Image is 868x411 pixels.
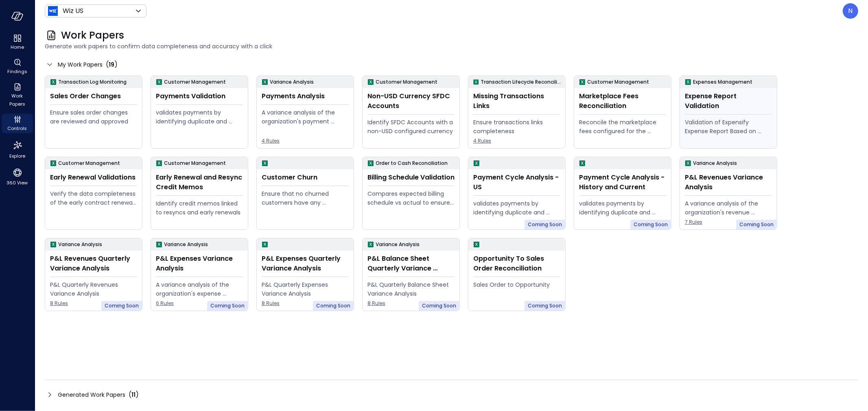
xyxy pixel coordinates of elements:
[58,390,125,399] span: Generated Work Papers
[156,254,243,273] div: P&L Expenses Variance Analysis
[262,189,349,207] div: Ensure that no churned customers have any remaining open invoices
[739,221,774,229] span: Coming Soon
[579,173,666,192] div: Payment Cycle Analysis - History and Current
[367,189,455,207] div: Compares expected billing schedule vs actual to ensure timely and compliant invoicing
[367,118,455,136] div: Identify SFDC Accounts with a non-USD configured currency
[367,280,455,298] div: P&L Quarterly Balance Sheet Variance Analysis
[528,302,562,310] span: Coming Soon
[8,124,27,132] span: Controls
[50,108,137,126] div: Ensure sales order changes are reviewed and approved
[2,166,33,188] div: 360 View
[262,280,349,298] div: P&L Quarterly Expenses Variance Analysis
[58,60,103,69] span: My Work Papers
[579,118,666,136] div: Reconcile the marketplace fees configured for the Opportunity to the actual fees being paid
[109,61,114,69] span: 19
[58,240,102,249] p: Variance Analysis
[5,92,30,108] span: Work Papers
[316,302,350,310] span: Coming Soon
[376,78,437,86] p: Customer Management
[50,254,137,273] div: P&L Revenues Quarterly Variance Analysis
[579,91,666,111] div: Marketplace Fees Reconciliation
[376,159,448,167] p: Order to Cash Reconciliation
[262,299,349,307] span: 8 Rules
[481,78,562,86] p: Transaction Lifecycle Reconciliation
[11,43,24,51] span: Home
[843,3,858,19] div: Noa Turgeman
[376,240,420,249] p: Variance Analysis
[50,299,137,307] span: 8 Rules
[58,78,127,86] p: Transaction Log Monitoring
[685,199,772,217] div: A variance analysis of the organization's revenue accounts
[2,81,33,109] div: Work Papers
[131,391,136,399] span: 11
[473,118,560,136] div: Ensure transactions links completeness
[2,57,33,76] div: Findings
[50,280,137,298] div: P&L Quarterly Revenues Variance Analysis
[156,280,243,298] div: A variance analysis of the organization's expense accounts
[164,159,226,167] p: Customer Management
[528,221,562,229] span: Coming Soon
[587,78,649,86] p: Customer Management
[9,152,25,160] span: Explore
[156,299,243,307] span: 6 Rules
[270,78,314,86] p: Variance Analysis
[685,173,772,192] div: P&L Revenues Variance Analysis
[129,390,139,400] div: ( )
[262,137,349,145] span: 4 Rules
[473,91,560,111] div: Missing Transactions Links
[7,179,28,187] span: 360 View
[473,199,560,217] div: validates payments by identifying duplicate and erroneous entries.
[367,299,455,307] span: 8 Rules
[2,138,33,161] div: Explore
[693,78,752,86] p: Expenses Management
[367,91,455,111] div: Non-USD Currency SFDC Accounts
[685,218,772,226] span: 7 Rules
[156,173,243,192] div: Early Renewal and Resync Credit Memos
[262,173,349,182] div: Customer Churn
[156,91,243,101] div: Payments Validation
[473,137,560,145] span: 4 Rules
[45,42,858,51] span: Generate work papers to confirm data completeness and accuracy with a click
[156,199,243,217] div: Identify credit memos linked to resyncs and early renewals
[50,189,137,207] div: Verify the data completeness of the early contract renewal process
[367,173,455,182] div: Billing Schedule Validation
[164,240,208,249] p: Variance Analysis
[473,254,560,273] div: Opportunity To Sales Order Reconciliation
[579,199,666,217] div: validates payments by identifying duplicate and erroneous entries.
[262,108,349,126] div: A variance analysis of the organization's payment transactions
[473,280,560,289] div: Sales Order to Opportunity
[422,302,456,310] span: Coming Soon
[106,60,118,69] div: ( )
[634,221,668,229] span: Coming Soon
[262,254,349,273] div: P&L Expenses Quarterly Variance Analysis
[2,32,33,52] div: Home
[58,159,120,167] p: Customer Management
[63,6,83,16] p: Wiz US
[7,67,27,76] span: Findings
[848,6,853,16] p: N
[2,114,33,133] div: Controls
[367,254,455,273] div: P&L Balance Sheet Quarterly Variance Analysis
[685,91,772,111] div: Expense Report Validation
[50,173,137,182] div: Early Renewal Validations
[105,302,139,310] span: Coming Soon
[164,78,226,86] p: Customer Management
[685,118,772,136] div: Validation of Expensify Expense Report Based on policy
[693,159,737,167] p: Variance Analysis
[262,91,349,101] div: Payments Analysis
[156,108,243,126] div: validates payments by identifying duplicate and erroneous entries.
[48,6,58,16] img: Icon
[61,29,124,42] span: Work Papers
[210,302,245,310] span: Coming Soon
[473,173,560,192] div: Payment Cycle Analysis - US
[50,91,137,101] div: Sales Order Changes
